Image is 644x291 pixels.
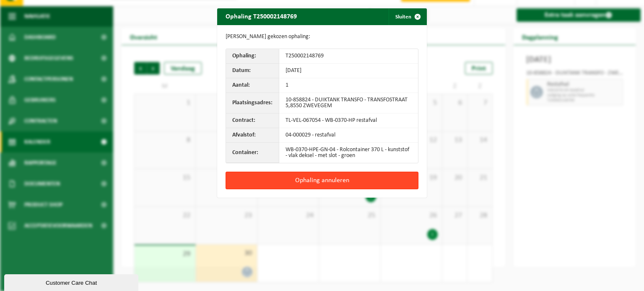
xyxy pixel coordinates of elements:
[279,93,418,113] td: 10-858824 - DUIKTANK TRANSFO - TRANSFOSTRAAT 5,8550 ZWEVEGEM
[279,113,418,128] td: TL-VEL-067054 - WB-0370-HP restafval
[226,64,279,78] th: Datum:
[4,273,140,291] iframe: chat widget
[226,93,279,113] th: Plaatsingsadres:
[279,128,418,143] td: 04-000029 - restafval
[226,78,279,93] th: Aantal:
[226,172,418,189] button: Ophaling annuleren
[279,64,418,78] td: [DATE]
[226,143,279,163] th: Container:
[389,8,426,25] button: Sluiten
[279,49,418,64] td: T250002148769
[217,8,305,24] h2: Ophaling T250002148769
[226,113,279,128] th: Contract:
[279,143,418,163] td: WB-0370-HPE-GN-04 - Rolcontainer 370 L - kunststof - vlak deksel - met slot - groen
[226,128,279,143] th: Afvalstof:
[279,78,418,93] td: 1
[226,49,279,64] th: Ophaling:
[226,33,418,40] p: [PERSON_NAME] gekozen ophaling:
